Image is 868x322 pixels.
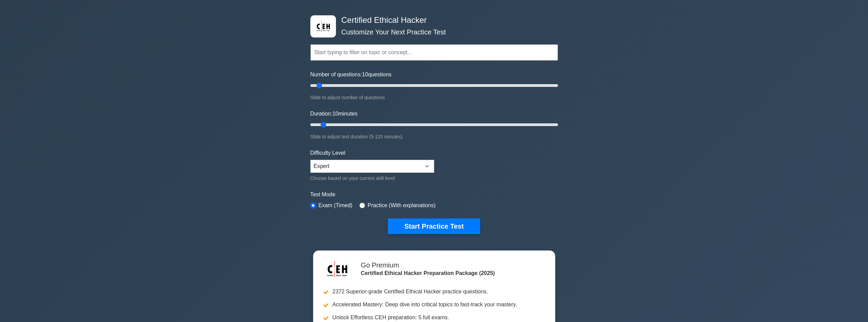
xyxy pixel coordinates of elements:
label: Practice (With explanations) [368,201,436,210]
div: Choose based on your current skill level [310,174,434,182]
label: Duration: minutes [310,110,358,118]
label: Exam (Timed) [319,201,353,210]
button: Start Practice Test [388,218,480,234]
label: Difficulty Level [310,149,345,157]
label: Number of questions: questions [310,71,392,79]
span: 10 [332,111,338,117]
div: Slide to adjust number of questions [310,93,558,102]
input: Start typing to filter on topic or concept... [310,44,558,61]
span: 10 [362,72,368,77]
div: Slide to adjust test duration (5-120 minutes) [310,133,558,141]
label: Test Mode [310,190,558,199]
h4: Certified Ethical Hacker [339,15,525,25]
